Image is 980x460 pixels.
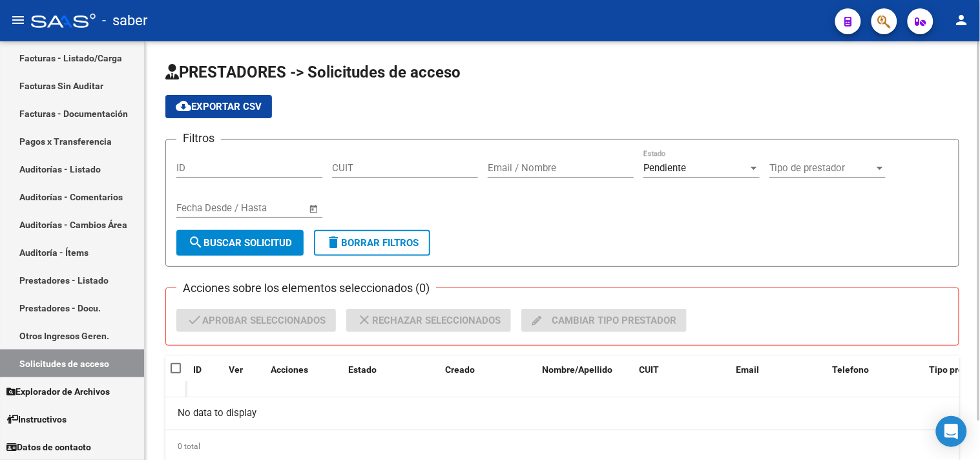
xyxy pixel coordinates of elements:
[193,364,202,375] span: ID
[326,237,419,249] span: Borrar Filtros
[6,440,91,454] span: Datos de contacto
[165,397,959,430] div: No data to display
[224,356,266,399] datatable-header-cell: Ver
[229,364,243,375] span: Ver
[188,235,203,250] mat-icon: search
[348,364,377,375] span: Estado
[307,202,322,216] button: Open calendar
[954,12,970,28] mat-icon: person
[165,95,272,118] button: Exportar CSV
[731,356,828,399] datatable-header-cell: Email
[828,356,924,399] datatable-header-cell: Telefono
[176,98,191,114] mat-icon: cloud_download
[188,237,292,249] span: Buscar solicitud
[176,129,221,147] h3: Filtros
[736,364,759,375] span: Email
[176,230,304,256] button: Buscar solicitud
[326,235,341,250] mat-icon: delete
[769,162,874,174] span: Tipo de prestador
[833,364,870,375] span: Telefono
[176,101,262,112] span: Exportar CSV
[445,364,475,375] span: Creado
[266,356,343,399] datatable-header-cell: Acciones
[10,12,26,28] mat-icon: menu
[271,364,308,375] span: Acciones
[521,309,687,332] button: Cambiar tipo prestador
[165,63,461,81] span: PRESTADORES -> Solicitudes de acceso
[176,309,336,332] button: Aprobar seleccionados
[936,416,967,447] div: Open Intercom Messenger
[357,309,501,332] span: Rechazar seleccionados
[634,356,731,399] datatable-header-cell: CUIT
[542,364,612,375] span: Nombre/Apellido
[188,356,224,399] datatable-header-cell: ID
[6,384,110,399] span: Explorador de Archivos
[532,309,676,332] span: Cambiar tipo prestador
[314,230,430,256] button: Borrar Filtros
[357,312,372,328] mat-icon: close
[343,356,440,399] datatable-header-cell: Estado
[440,356,537,399] datatable-header-cell: Creado
[230,202,293,214] input: End date
[537,356,634,399] datatable-header-cell: Nombre/Apellido
[187,312,202,328] mat-icon: check
[639,364,659,375] span: CUIT
[187,309,326,332] span: Aprobar seleccionados
[102,6,147,35] span: - saber
[176,279,436,297] h3: Acciones sobre los elementos seleccionados (0)
[346,309,511,332] button: Rechazar seleccionados
[6,412,67,426] span: Instructivos
[176,202,218,214] input: Start date
[643,162,686,174] span: Pendiente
